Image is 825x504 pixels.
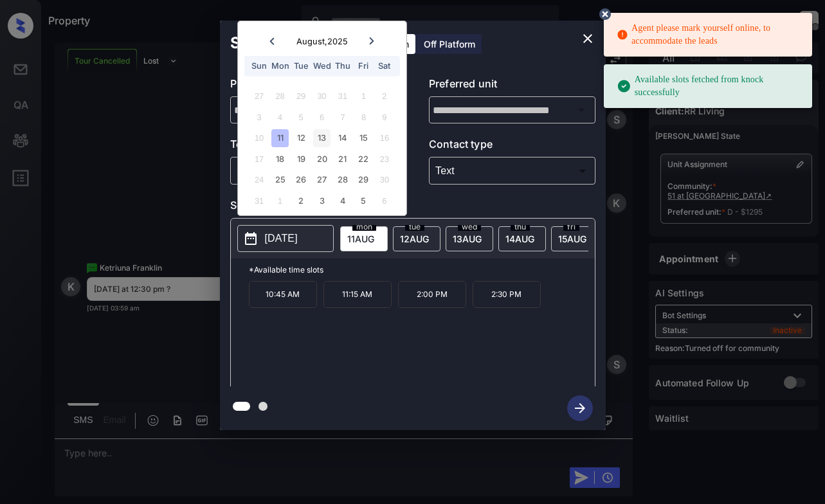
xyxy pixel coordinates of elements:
div: Not available Saturday, August 23rd, 2025 [376,150,393,168]
span: tue [405,223,424,231]
span: 11 AUG [347,233,374,244]
span: 14 AUG [505,233,534,244]
div: Choose Monday, August 25th, 2025 [271,171,289,188]
div: Choose Friday, August 22nd, 2025 [355,150,372,168]
div: month 2025-08 [242,86,402,212]
button: btn-next [559,392,601,425]
div: Choose Friday, August 15th, 2025 [355,129,372,147]
div: Not available Wednesday, August 6th, 2025 [313,109,331,126]
p: *Available time slots [249,258,595,281]
div: Not available Sunday, August 17th, 2025 [251,150,268,168]
div: Tue [292,57,309,75]
div: Choose Friday, August 29th, 2025 [355,171,372,188]
div: Choose Wednesday, August 27th, 2025 [313,171,331,188]
p: 2:00 PM [398,281,466,308]
div: date-select [551,226,599,251]
div: Not available Tuesday, August 5th, 2025 [292,109,309,126]
div: Choose Thursday, August 28th, 2025 [334,171,351,188]
span: mon [352,223,376,231]
div: Choose Tuesday, August 26th, 2025 [292,171,309,188]
div: Not available Monday, July 28th, 2025 [271,87,289,105]
div: Sun [251,57,268,75]
button: close [575,26,601,51]
div: Not available Monday, September 1st, 2025 [271,192,289,210]
p: Tour type [230,136,397,157]
div: Not available Saturday, August 9th, 2025 [376,109,393,126]
div: Not available Wednesday, July 30th, 2025 [313,87,331,105]
div: Fri [355,57,372,75]
div: Choose Wednesday, August 13th, 2025 [313,129,331,147]
span: 13 AUG [453,233,482,244]
span: 12 AUG [400,233,429,244]
div: Not available Saturday, September 6th, 2025 [376,192,393,210]
span: fri [563,223,579,231]
div: Choose Tuesday, August 12th, 2025 [292,129,309,147]
div: Choose Thursday, August 21st, 2025 [334,150,351,168]
div: Sat [376,57,393,75]
p: Contact type [429,136,595,157]
p: 11:15 AM [323,281,392,308]
p: Select slot [230,197,595,218]
div: Off Platform [417,34,482,54]
div: Wed [313,57,331,75]
div: Not available Thursday, July 31st, 2025 [334,87,351,105]
p: Preferred community [230,76,397,96]
div: Not available Friday, August 8th, 2025 [355,109,372,126]
div: Choose Thursday, August 14th, 2025 [334,129,351,147]
div: Not available Monday, August 4th, 2025 [271,109,289,126]
div: Choose Monday, August 18th, 2025 [271,150,289,168]
p: 10:45 AM [249,281,317,308]
div: Text [432,160,592,181]
div: Not available Thursday, August 7th, 2025 [334,109,351,126]
div: Choose Monday, August 11th, 2025 [271,129,289,147]
h2: Schedule Tour [220,21,351,66]
div: Not available Saturday, August 16th, 2025 [376,129,393,147]
div: Available slots fetched from knock successfully [617,68,802,104]
div: In Person [233,160,394,181]
div: Choose Friday, September 5th, 2025 [355,192,372,210]
div: Not available Sunday, July 27th, 2025 [251,87,268,105]
div: date-select [340,226,388,251]
div: Not available Sunday, August 10th, 2025 [251,129,268,147]
div: Not available Sunday, August 24th, 2025 [251,171,268,188]
div: date-select [393,226,440,251]
div: date-select [446,226,493,251]
div: date-select [498,226,546,251]
div: Choose Wednesday, September 3rd, 2025 [313,192,331,210]
div: Choose Wednesday, August 20th, 2025 [313,150,331,168]
div: Not available Sunday, August 31st, 2025 [251,192,268,210]
div: Choose Thursday, September 4th, 2025 [334,192,351,210]
div: Agent please mark yourself online, to accommodate the leads [617,17,802,53]
div: Mon [271,57,289,75]
div: Not available Sunday, August 3rd, 2025 [251,109,268,126]
div: Choose Tuesday, September 2nd, 2025 [292,192,309,210]
p: [DATE] [265,231,298,246]
span: 15 AUG [558,233,586,244]
span: wed [458,223,481,231]
p: Preferred unit [429,76,595,96]
p: 2:30 PM [473,281,541,308]
span: thu [511,223,530,231]
div: Not available Friday, August 1st, 2025 [355,87,372,105]
div: Not available Saturday, August 2nd, 2025 [376,87,393,105]
div: Not available Tuesday, July 29th, 2025 [292,87,309,105]
button: [DATE] [237,225,334,252]
div: Not available Saturday, August 30th, 2025 [376,171,393,188]
div: Thu [334,57,351,75]
div: Choose Tuesday, August 19th, 2025 [292,150,309,168]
